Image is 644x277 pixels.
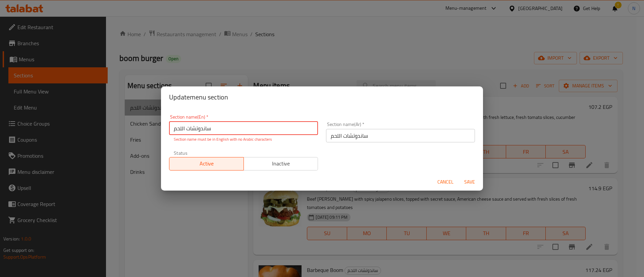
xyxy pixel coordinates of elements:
button: Inactive [244,157,318,170]
button: Active [169,157,244,170]
input: Please enter section name(ar) [326,129,475,142]
h2: Update menu section [169,92,475,102]
span: Inactive [247,159,316,168]
p: Section name must be in English with no Arabic characters [174,136,313,142]
span: Save [462,178,478,186]
button: Save [459,176,480,188]
button: Cancel [435,176,456,188]
span: Active [172,159,241,168]
span: Cancel [437,178,453,186]
input: Please enter section name(en) [169,122,318,135]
